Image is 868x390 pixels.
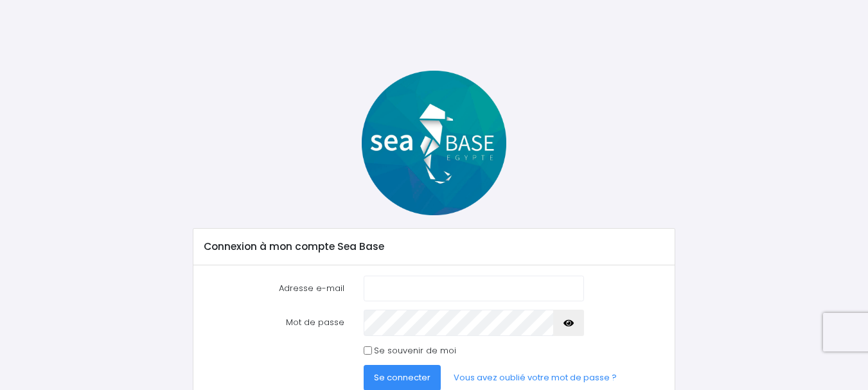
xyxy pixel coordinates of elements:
label: Se souvenir de moi [374,344,456,357]
div: Connexion à mon compte Sea Base [193,229,675,265]
label: Mot de passe [194,310,354,335]
span: Se connecter [374,371,430,384]
label: Adresse e-mail [194,276,354,301]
